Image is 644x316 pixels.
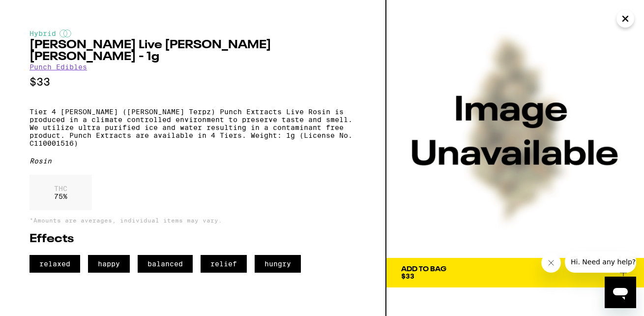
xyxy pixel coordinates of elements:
[29,175,92,210] div: 75 %
[565,251,636,273] iframe: Message from company
[29,39,356,63] h2: [PERSON_NAME] Live [PERSON_NAME] [PERSON_NAME] - 1g
[605,277,636,308] iframe: Button to launch messaging window
[29,76,356,88] p: $33
[255,255,301,273] span: hungry
[138,255,193,273] span: balanced
[29,157,356,165] div: Rosin
[386,258,644,287] button: Add To Bag$33
[59,30,71,37] img: hybridColor.svg
[401,272,414,280] span: $33
[29,217,356,223] p: *Amounts are averages, individual items may vary.
[29,255,80,273] span: relaxed
[29,108,356,147] p: Tier 4 [PERSON_NAME] ([PERSON_NAME] Terpz) Punch Extracts Live Rosin is produced in a climate con...
[29,30,356,37] div: Hybrid
[616,10,634,28] button: Close
[88,255,130,273] span: happy
[29,63,87,71] a: Punch Edibles
[29,233,356,245] h2: Effects
[201,255,247,273] span: relief
[401,266,446,273] div: Add To Bag
[54,185,67,192] p: THC
[541,253,561,273] iframe: Close message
